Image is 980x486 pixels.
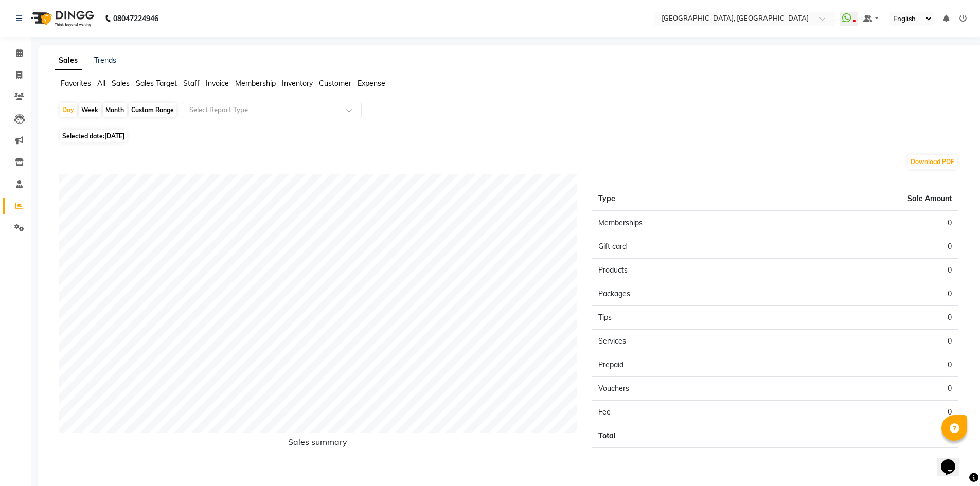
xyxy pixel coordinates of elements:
[183,79,200,88] span: Staff
[775,353,958,377] td: 0
[282,79,313,88] span: Inventory
[775,306,958,330] td: 0
[112,79,130,88] span: Sales
[136,79,177,88] span: Sales Target
[592,259,775,282] td: Products
[592,235,775,259] td: Gift card
[775,259,958,282] td: 0
[113,4,158,33] b: 08047224946
[775,282,958,306] td: 0
[775,401,958,424] td: 0
[592,353,775,377] td: Prepaid
[775,424,958,448] td: 0
[775,330,958,353] td: 0
[60,103,77,117] div: Day
[104,132,124,140] span: [DATE]
[94,56,116,65] a: Trends
[592,377,775,401] td: Vouchers
[592,306,775,330] td: Tips
[775,211,958,235] td: 0
[592,282,775,306] td: Packages
[775,187,958,211] th: Sale Amount
[908,155,957,169] button: Download PDF
[358,79,385,88] span: Expense
[592,401,775,424] td: Fee
[61,79,91,88] span: Favorites
[592,424,775,448] td: Total
[59,437,577,451] h6: Sales summary
[79,103,101,117] div: Week
[129,103,176,117] div: Custom Range
[775,377,958,401] td: 0
[592,187,775,211] th: Type
[235,79,276,88] span: Membership
[775,235,958,259] td: 0
[206,79,229,88] span: Invoice
[60,130,127,142] span: Selected date:
[103,103,127,117] div: Month
[937,445,970,476] iframe: chat widget
[592,330,775,353] td: Services
[26,4,97,33] img: logo
[97,79,105,88] span: All
[319,79,351,88] span: Customer
[592,211,775,235] td: Memberships
[55,51,82,70] a: Sales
